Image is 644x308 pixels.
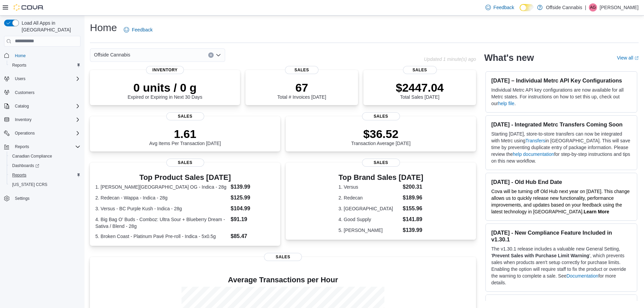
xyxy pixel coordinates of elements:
[15,131,35,136] span: Operations
[403,215,423,223] dd: $141.89
[90,21,117,34] h1: Home
[15,196,29,201] span: Settings
[600,3,639,11] p: [PERSON_NAME]
[146,66,184,74] span: Inventory
[149,127,221,146] div: Avg Items Per Transaction [DATE]
[424,56,476,62] p: Updated 1 minute(s) ago
[1,115,83,124] button: Inventory
[12,116,80,124] span: Inventory
[338,205,400,212] dt: 3. [GEOGRAPHIC_DATA]
[567,273,598,279] a: Documentation
[491,229,631,243] h3: [DATE] - New Compliance Feature Included in v1.30.1
[231,183,275,191] dd: $139.99
[9,61,29,69] a: Reports
[128,81,202,94] p: 0 units / 0 g
[525,138,545,143] a: Transfers
[12,63,26,68] span: Reports
[19,20,80,33] span: Load All Apps in [GEOGRAPHIC_DATA]
[277,81,326,100] div: Total # Invoices [DATE]
[95,194,228,201] dt: 2. Redecan - Wappa - Indica - 28g
[491,87,631,107] p: Individual Metrc API key configurations are now available for all Metrc states. For instructions ...
[166,112,204,120] span: Sales
[491,121,631,128] h3: [DATE] - Integrated Metrc Transfers Coming Soon
[491,77,631,84] h3: [DATE] – Individual Metrc API Key Configurations
[12,194,32,203] a: Settings
[15,144,29,149] span: Reports
[12,143,32,151] button: Reports
[12,143,80,151] span: Reports
[15,76,25,81] span: Users
[9,152,55,160] a: Canadian Compliance
[9,162,80,170] span: Dashboards
[208,52,214,58] button: Clear input
[491,245,631,286] p: The v1.30.1 release includes a valuable new General Setting, ' ', which prevents sales when produ...
[396,81,444,100] div: Total Sales [DATE]
[520,11,520,11] span: Dark Mode
[121,23,155,37] a: Feedback
[338,184,400,190] dt: 1. Versus
[1,51,83,61] button: Home
[9,171,29,179] a: Reports
[4,48,80,221] nav: Complex example
[15,53,26,58] span: Home
[589,3,597,11] div: Ankit Gosain
[338,227,400,234] dt: 5. [PERSON_NAME]
[12,51,80,60] span: Home
[7,161,83,170] a: Dashboards
[513,151,554,157] a: help documentation
[95,216,228,230] dt: 4. Big Bag O' Buds - Comboz: Ultra Sour + Blueberry Dream - Sativa / Blend - 28g
[95,233,228,240] dt: 5. Broken Coast - Platinum Pavé Pre-roll - Indica - 5x0.5g
[403,66,437,74] span: Sales
[94,51,130,59] span: Offside Cannabis
[12,89,37,97] a: Customers
[362,112,400,120] span: Sales
[12,75,80,83] span: Users
[585,3,586,11] p: |
[12,129,38,137] button: Operations
[1,142,83,151] button: Reports
[403,226,423,234] dd: $139.99
[590,3,596,11] span: AG
[351,127,411,146] div: Transaction Average [DATE]
[396,81,444,94] p: $2447.04
[403,205,423,213] dd: $155.96
[584,209,609,214] a: Learn More
[12,182,47,187] span: [US_STATE] CCRS
[338,216,400,223] dt: 4. Good Supply
[9,162,42,170] a: Dashboards
[12,153,52,159] span: Canadian Compliance
[12,116,34,124] button: Inventory
[277,81,326,94] p: 67
[1,101,83,111] button: Catalog
[492,253,589,258] strong: Prevent Sales with Purchase Limit Warning
[132,26,152,33] span: Feedback
[338,173,423,182] h3: Top Brand Sales [DATE]
[546,3,582,11] p: Offside Cannabis
[15,90,34,95] span: Customers
[362,159,400,167] span: Sales
[14,4,44,11] img: Cova
[231,215,275,223] dd: $91.19
[491,131,631,164] p: Starting [DATE], store-to-store transfers can now be integrated with Metrc using in [GEOGRAPHIC_D...
[7,180,83,189] button: [US_STATE] CCRS
[12,52,28,60] a: Home
[7,170,83,180] button: Reports
[12,129,80,137] span: Operations
[520,4,534,11] input: Dark Mode
[9,61,80,69] span: Reports
[95,173,275,182] h3: Top Product Sales [DATE]
[7,151,83,161] button: Canadian Compliance
[15,117,31,122] span: Inventory
[483,1,517,14] a: Feedback
[494,4,514,11] span: Feedback
[9,181,80,189] span: Washington CCRS
[12,75,28,83] button: Users
[12,172,26,178] span: Reports
[617,55,639,61] a: View allExternal link
[95,205,228,212] dt: 3. Versus - BC Purple Kush - Indica - 28g
[491,179,631,185] h3: [DATE] - Old Hub End Date
[166,159,204,167] span: Sales
[403,194,423,202] dd: $189.96
[12,102,80,110] span: Catalog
